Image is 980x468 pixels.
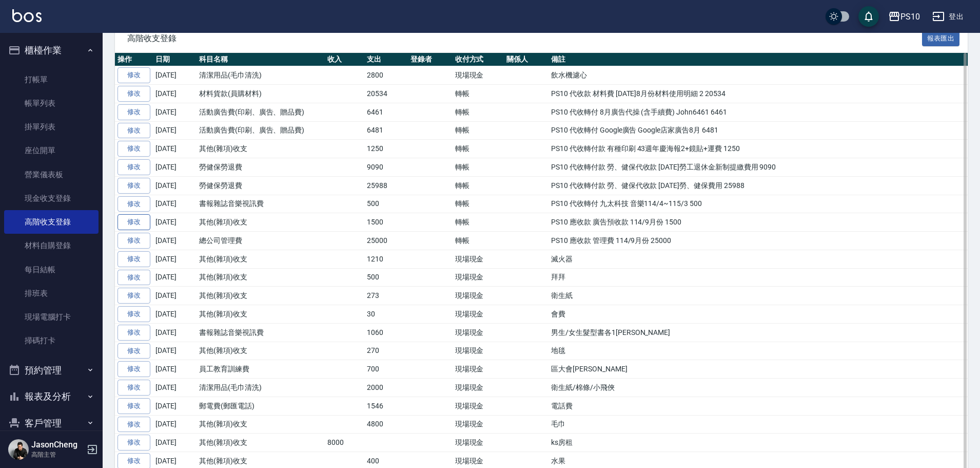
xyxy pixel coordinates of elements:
td: [DATE] [153,268,197,287]
td: 現場現金 [453,415,504,434]
td: 飲水機濾心 [548,66,968,85]
td: 其他(雜項)收支 [197,434,325,452]
td: 1500 [364,213,408,232]
a: 修改 [117,104,150,120]
th: 操作 [115,53,153,66]
td: 轉帳 [453,213,504,232]
a: 修改 [117,214,150,230]
td: 500 [364,195,408,213]
td: 電話費 [548,397,968,415]
td: [DATE] [153,140,197,158]
td: 清潔用品(毛巾清洗) [197,379,325,397]
td: [DATE] [153,415,197,434]
a: 修改 [117,251,150,267]
a: 掃碼打卡 [4,329,99,352]
td: 其他(雜項)收支 [197,305,325,324]
a: 修改 [117,380,150,396]
a: 修改 [117,306,150,322]
td: ks房租 [548,434,968,452]
td: 500 [364,268,408,287]
p: 高階主管 [31,450,84,459]
a: 修改 [117,67,150,83]
th: 登錄者 [408,53,453,66]
td: 勞健保勞退費 [197,158,325,177]
td: 轉帳 [453,176,504,195]
td: 清潔用品(毛巾清洗) [197,66,325,85]
td: [DATE] [153,434,197,452]
td: 270 [364,342,408,360]
td: PS10 代收款 材料費 [DATE]8月份材料使用明細 2 20534 [548,85,968,103]
td: 9090 [364,158,408,177]
td: 衛生紙/棉條/小飛俠 [548,379,968,397]
td: 其他(雜項)收支 [197,213,325,232]
a: 修改 [117,417,150,433]
a: 座位開單 [4,139,99,162]
a: 高階收支登錄 [4,210,99,234]
td: 6481 [364,121,408,140]
td: 活動廣告費(印刷、廣告、贈品費) [197,121,325,140]
a: 修改 [117,325,150,341]
td: 1060 [364,323,408,342]
a: 每日結帳 [4,258,99,282]
td: 書報雜誌音樂視訊費 [197,195,325,213]
img: Person [8,439,29,460]
button: 報表匯出 [922,31,960,47]
td: 1250 [364,140,408,158]
td: 勞健保勞退費 [197,176,325,195]
td: 現場現金 [453,342,504,360]
td: [DATE] [153,66,197,85]
span: 高階收支登錄 [127,33,922,44]
td: 現場現金 [453,397,504,415]
a: 排班表 [4,282,99,305]
button: 預約管理 [4,357,99,384]
td: 700 [364,360,408,379]
a: 修改 [117,159,150,175]
td: 拜拜 [548,268,968,287]
a: 掛單列表 [4,115,99,139]
td: PS10 代收轉付款 勞、健保代收款 [DATE]勞、健保費用 25988 [548,176,968,195]
td: 20534 [364,85,408,103]
td: 現場現金 [453,305,504,324]
a: 修改 [117,435,150,451]
a: 材料自購登錄 [4,234,99,257]
a: 修改 [117,398,150,414]
th: 收入 [325,53,364,66]
td: 現場現金 [453,268,504,287]
td: 材料貨款(員購材料) [197,85,325,103]
td: 8000 [325,434,364,452]
td: 其他(雜項)收支 [197,250,325,268]
a: 修改 [117,178,150,194]
td: 其他(雜項)收支 [197,268,325,287]
a: 修改 [117,141,150,157]
td: 轉帳 [453,195,504,213]
th: 收付方式 [453,53,504,66]
td: 1210 [364,250,408,268]
td: 4800 [364,415,408,434]
td: 現場現金 [453,379,504,397]
td: 轉帳 [453,158,504,177]
img: Logo [12,9,42,22]
td: [DATE] [153,195,197,213]
td: 25988 [364,176,408,195]
td: [DATE] [153,342,197,360]
a: 修改 [117,361,150,377]
td: [DATE] [153,323,197,342]
th: 科目名稱 [197,53,325,66]
a: 修改 [117,123,150,139]
td: PS10 應收款 廣告預收款 114/9月份 1500 [548,213,968,232]
td: 毛巾 [548,415,968,434]
td: [DATE] [153,379,197,397]
td: [DATE] [153,158,197,177]
td: 現場現金 [453,250,504,268]
a: 帳單列表 [4,91,99,115]
td: 滅火器 [548,250,968,268]
td: 現場現金 [453,287,504,305]
td: 現場現金 [453,66,504,85]
td: [DATE] [153,176,197,195]
a: 現金收支登錄 [4,186,99,210]
td: 轉帳 [453,103,504,121]
a: 打帳單 [4,68,99,91]
td: 轉帳 [453,232,504,250]
a: 修改 [117,270,150,286]
td: 總公司管理費 [197,232,325,250]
